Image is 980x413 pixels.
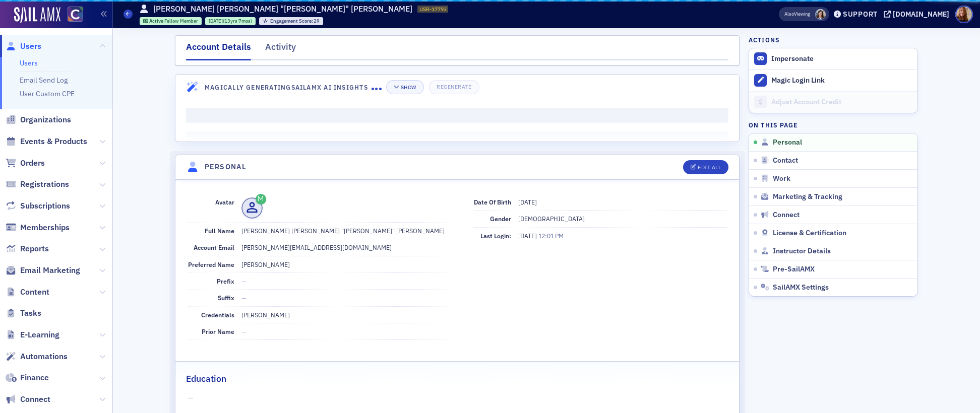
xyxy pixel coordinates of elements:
[20,351,68,362] span: Automations
[20,287,49,298] span: Content
[429,80,479,94] button: Regenerate
[218,294,234,302] span: Suffix
[6,114,71,125] a: Organizations
[386,80,424,94] button: Show
[6,265,80,276] a: Email Marketing
[773,247,831,256] span: Instructor Details
[6,372,49,383] a: Finance
[20,222,70,233] span: Memberships
[20,329,59,340] span: E-Learning
[6,394,50,405] a: Connect
[20,308,41,319] span: Tasks
[6,222,70,233] a: Memberships
[773,156,798,165] span: Contact
[270,18,314,24] span: Engagement Score :
[205,83,372,92] h4: Magically Generating SailAMX AI Insights
[6,329,59,340] a: E-Learning
[518,232,538,240] span: [DATE]
[6,351,68,362] a: Automations
[401,85,416,90] div: Show
[215,198,234,206] span: Avatar
[6,158,45,169] a: Orders
[241,239,452,255] dd: [PERSON_NAME][EMAIL_ADDRESS][DOMAIN_NAME]
[771,98,912,107] div: Adjust Account Credit
[188,260,234,268] span: Preferred Name
[209,18,223,24] span: [DATE]
[893,10,949,19] div: [DOMAIN_NAME]
[538,232,564,240] span: 12:01 PM
[843,10,878,19] div: Support
[773,229,846,238] span: License & Certification
[186,372,226,385] h2: Education
[6,200,70,212] a: Subscriptions
[201,311,234,319] span: Credentials
[749,35,780,44] h4: Actions
[20,114,71,125] span: Organizations
[60,7,83,24] a: View Homepage
[270,19,320,24] div: 29
[20,243,49,254] span: Reports
[241,307,452,323] dd: [PERSON_NAME]
[815,9,826,20] span: Stacy Svendsen
[773,283,829,292] span: SailAMX Settings
[6,41,41,52] a: Users
[773,211,800,220] span: Connect
[6,308,41,319] a: Tasks
[20,89,75,98] a: User Custom CPE
[164,18,198,24] span: Fellow Member
[241,256,452,272] dd: [PERSON_NAME]
[241,294,247,302] span: —
[884,11,953,18] button: [DOMAIN_NAME]
[265,40,296,59] div: Activity
[771,76,912,85] div: Magic Login Link
[20,158,45,169] span: Orders
[20,179,69,190] span: Registrations
[241,223,452,239] dd: [PERSON_NAME] [PERSON_NAME] "[PERSON_NAME]" [PERSON_NAME]
[188,393,727,403] span: —
[186,40,251,60] div: Account Details
[241,327,247,335] span: —
[490,215,511,223] span: Gender
[6,179,69,190] a: Registrations
[217,277,234,285] span: Prefix
[749,120,918,129] h4: On this page
[140,17,202,25] div: Active: Active: Fellow Member
[149,18,164,24] span: Active
[474,198,511,206] span: Date of Birth
[20,136,87,147] span: Events & Products
[20,41,41,52] span: Users
[6,243,49,254] a: Reports
[20,394,50,405] span: Connect
[205,227,234,235] span: Full Name
[20,265,80,276] span: Email Marketing
[14,7,60,23] img: SailAMX
[20,76,68,85] a: Email Send Log
[773,138,802,147] span: Personal
[20,58,38,67] a: Users
[20,200,70,212] span: Subscriptions
[6,287,49,298] a: Content
[202,327,234,335] span: Prior Name
[773,265,815,274] span: Pre-SailAMX
[259,17,323,25] div: Engagement Score: 29
[773,174,790,183] span: Work
[518,211,727,227] dd: [DEMOGRAPHIC_DATA]
[683,160,728,174] button: Edit All
[480,232,511,240] span: Last Login:
[773,192,842,201] span: Marketing & Tracking
[749,70,917,91] button: Magic Login Link
[194,243,234,251] span: Account Email
[518,198,537,206] span: [DATE]
[68,7,83,22] img: SailAMX
[6,136,87,147] a: Events & Products
[784,11,810,18] span: Viewing
[419,6,447,13] span: USR-17793
[784,11,794,17] div: Also
[205,17,256,25] div: 2012-01-31 00:00:00
[205,162,246,172] h4: Personal
[749,91,917,113] a: Adjust Account Credit
[698,165,721,170] div: Edit All
[241,277,247,285] span: —
[955,6,973,23] span: Profile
